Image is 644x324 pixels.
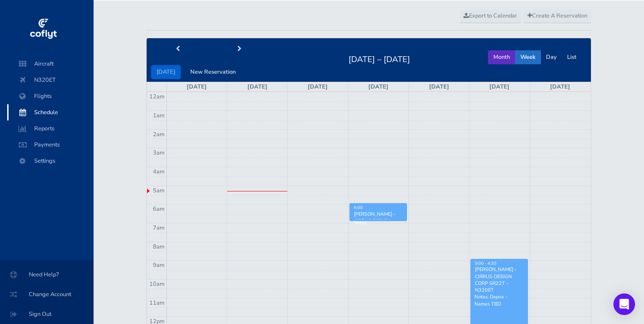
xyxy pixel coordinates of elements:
button: next [208,42,270,56]
span: Export to Calendar [464,12,517,20]
button: New Reservation [185,65,241,79]
span: 8am [153,243,165,251]
span: Settings [16,153,85,169]
span: 2am [153,130,165,138]
span: 6:00 [354,205,363,210]
span: 12am [149,93,165,101]
div: Open Intercom Messenger [613,293,635,315]
div: [PERSON_NAME] - CIRRUS DESIGN CORP SR22T - N320ET [474,266,524,293]
a: [DATE] [550,83,570,91]
button: Month [488,50,515,64]
span: Create A Reservation [528,12,587,20]
span: 1am [153,111,165,120]
a: [DATE] [368,83,389,91]
span: Schedule [16,104,85,120]
button: Week [515,50,541,64]
a: [DATE] [308,83,328,91]
span: 5am [153,186,165,195]
span: Reports [16,120,85,137]
span: Sign Out [11,306,83,322]
span: 10am [149,280,165,288]
p: Notes: [353,219,403,226]
a: Create A Reservation [523,9,591,23]
span: 9:00 - 4:30 [475,261,496,266]
button: prev [147,42,209,56]
span: Aircraft [16,56,85,72]
span: Flights [16,88,85,104]
span: 11am [149,299,165,307]
h2: [DATE] – [DATE] [343,52,416,65]
span: 6am [153,205,165,213]
a: [DATE] [429,83,449,91]
span: 3am [153,149,165,157]
button: Day [541,50,562,64]
span: 4am [153,168,165,176]
a: [DATE] [489,83,510,91]
span: Change Account [11,286,83,302]
button: [DATE] [151,65,181,79]
span: Need Help? [11,266,83,283]
span: 9am [153,261,165,269]
button: List [562,50,582,64]
div: [PERSON_NAME] - CIRRUS DESIGN CORP SR22T - N320ET [353,211,403,238]
span: N320ET [16,72,85,88]
a: [DATE] [187,83,207,91]
p: Notes: Depoe - Names TBD [474,293,524,307]
a: [DATE] [247,83,268,91]
span: Payments [16,137,85,153]
span: 7am [153,224,165,232]
img: coflyt logo [28,16,58,43]
a: Export to Calendar [460,9,521,23]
